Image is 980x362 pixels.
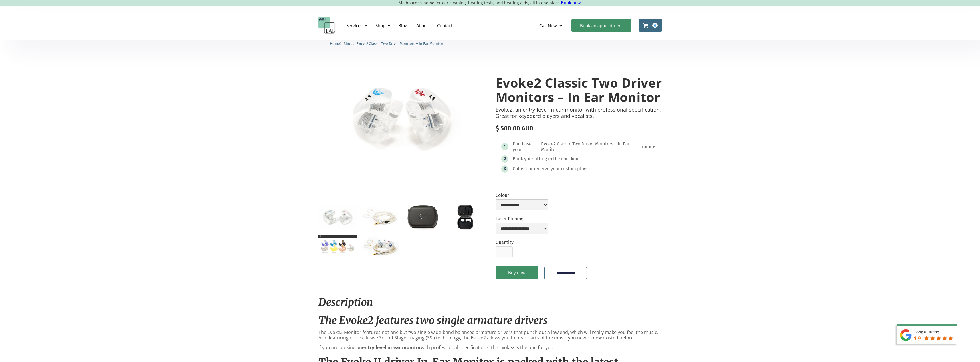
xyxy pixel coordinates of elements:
[433,17,457,34] a: Contact
[361,235,399,258] a: open lightbox
[330,41,344,47] li: 〉
[318,64,485,168] img: Evoke2 Classic Two Driver Monitors – In Ear Monitor
[539,23,557,28] div: Call Now
[513,166,588,172] div: Collect or receive your custom plugs
[344,41,356,47] li: 〉
[318,314,547,327] em: The Evoke2 features two single armature drivers
[375,23,385,28] div: Shop
[652,23,658,28] div: 0
[642,144,655,150] div: online
[372,17,392,34] div: Shop
[343,17,369,34] div: Services
[504,167,506,171] div: 3
[496,240,514,245] label: Quantity
[330,41,340,46] a: Home
[318,296,373,309] em: Description
[541,141,641,153] div: Evoke2 Classic Two Driver Monitors – In Ear Monitor
[356,41,443,46] span: Evoke2 Classic Two Driver Monitors – In Ear Monitor
[504,157,506,161] div: 2
[504,145,506,149] div: 1
[496,107,662,119] p: Evoke2: an entry-level in-ear monitor with professional specification. Great for keyboard players...
[496,125,662,132] div: $ 500.00 AUD
[446,205,484,230] a: open lightbox
[412,17,433,34] a: About
[318,235,357,256] a: open lightbox
[318,17,336,34] a: home
[318,345,662,350] p: If you are looking an with professional specifications, the Evoke2 is the one for you.
[404,205,442,230] a: open lightbox
[513,141,540,153] div: Purchase your
[362,344,421,351] strong: entry-level in-ear monitor
[496,216,548,221] label: Laser Etching
[513,156,580,162] div: Book your fitting in the checkout
[318,64,485,168] a: open lightbox
[344,41,353,46] span: Shop
[344,41,353,46] a: Shop
[356,41,443,46] a: Evoke2 Classic Two Driver Monitors – In Ear Monitor
[496,76,662,104] h1: Evoke2 Classic Two Driver Monitors – In Ear Monitor
[318,205,357,229] a: open lightbox
[318,330,662,341] p: The Evoke2 Monitor features not one but two single wide-band balanced armature drivers that punch...
[330,41,340,46] span: Home
[346,23,362,28] div: Services
[394,17,412,34] a: Blog
[496,266,538,279] a: Buy now
[496,193,548,198] label: Colour
[571,19,631,32] a: Book an appointment
[639,19,662,32] a: Open cart
[535,17,569,34] div: Call Now
[361,205,399,228] a: open lightbox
